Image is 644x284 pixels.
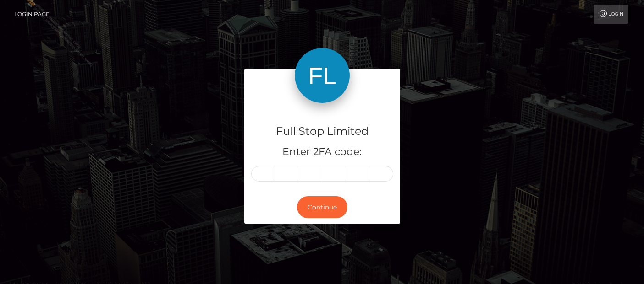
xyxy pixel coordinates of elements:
h5: Enter 2FA code: [251,145,393,159]
a: Login [594,5,628,24]
h4: Full Stop Limited [251,123,393,139]
img: Full Stop Limited [295,48,350,103]
a: Login Page [14,5,50,24]
button: Continue [297,196,347,219]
